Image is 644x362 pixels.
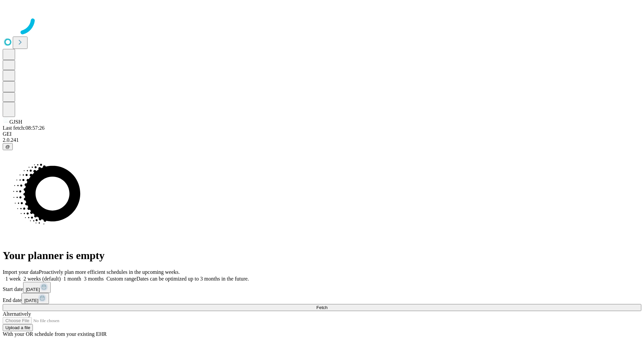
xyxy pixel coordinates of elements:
[24,298,38,303] span: [DATE]
[3,331,107,337] span: With your OR schedule from your existing EHR
[3,282,641,293] div: Start date
[5,144,10,149] span: @
[3,293,641,304] div: End date
[63,276,81,282] span: 1 month
[23,276,61,282] span: 2 weeks (default)
[316,305,327,310] span: Fetch
[39,269,180,275] span: Proactively plan more efficient schedules in the upcoming weeks.
[3,131,641,137] div: GEI
[3,304,641,311] button: Fetch
[3,125,45,131] span: Last fetch: 08:57:26
[84,276,104,282] span: 3 months
[3,311,31,317] span: Alternatively
[3,249,641,262] h1: Your planner is empty
[3,143,13,150] button: @
[5,276,21,282] span: 1 week
[137,276,249,282] span: Dates can be optimized up to 3 months in the future.
[23,282,51,293] button: [DATE]
[3,324,33,331] button: Upload a file
[21,293,49,304] button: [DATE]
[3,269,39,275] span: Import your data
[26,287,40,292] span: [DATE]
[3,137,641,143] div: 2.0.241
[9,119,22,125] span: GJSH
[106,276,136,282] span: Custom range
